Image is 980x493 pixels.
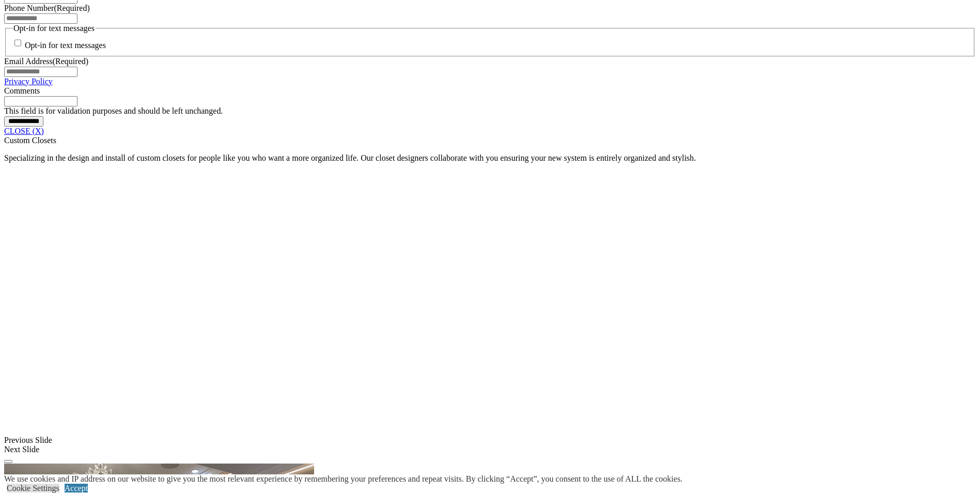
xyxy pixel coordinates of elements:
a: Cookie Settings [7,484,59,492]
legend: Opt-in for text messages [12,24,96,33]
span: (Required) [53,57,88,66]
label: Comments [4,86,40,95]
a: CLOSE (X) [4,127,44,135]
p: Specializing in the design and install of custom closets for people like you who want a more orga... [4,153,976,163]
a: Privacy Policy [4,77,53,86]
button: Click here to pause slide show [4,460,12,463]
a: Accept [65,484,88,492]
div: Previous Slide [4,436,976,445]
label: Phone Number [4,4,90,12]
span: Custom Closets [4,136,56,145]
div: We use cookies and IP address on our website to give you the most relevant experience by remember... [4,474,682,484]
label: Opt-in for text messages [25,41,106,50]
div: This field is for validation purposes and should be left unchanged. [4,106,976,116]
span: (Required) [54,4,89,12]
label: Email Address [4,57,88,66]
div: Next Slide [4,445,976,454]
